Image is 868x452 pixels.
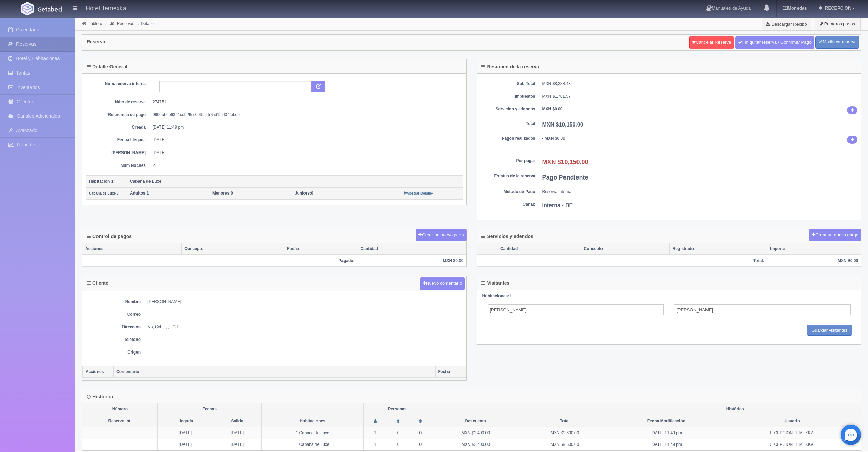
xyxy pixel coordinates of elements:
[481,234,533,239] h4: Servicios y adendos
[481,106,535,112] dt: Servicios y adendos
[542,122,583,128] b: MXN $10,150.00
[86,3,128,12] h4: Hotel Temexkal
[91,163,146,169] dt: Núm Noches
[815,17,860,30] button: Primeros pasos
[295,191,313,196] span: 0
[481,121,535,127] dt: Total
[212,191,233,196] span: 0
[38,6,62,12] img: Getabed
[157,415,213,427] th: Llegada
[153,124,458,130] dd: [DATE] 11:49 pm
[723,439,861,451] td: RECEPCION TEMEXKAL
[387,427,410,439] td: 0
[82,415,157,427] th: Reserva Int.
[86,324,141,330] dt: Dirección
[147,299,463,305] dd: [PERSON_NAME]
[117,21,134,26] a: Reservas
[542,81,858,87] dd: MXN $8,388.43
[364,439,387,451] td: 1
[767,255,861,267] th: MXN $0.00
[609,439,723,451] td: [DATE] 11:49 pm
[91,112,146,118] dt: Referencia de pago
[153,163,458,169] dd: 2
[86,299,141,305] dt: Nombre
[213,439,261,451] td: [DATE]
[387,439,410,451] td: 0
[87,394,113,399] h4: Histórico
[481,202,535,208] dt: Canal:
[261,439,364,451] td: 1 Cabaña de Luxe
[416,229,466,241] button: Crear un nuevo pago
[86,311,141,317] dt: Correo
[542,136,565,141] b: - MXN $0.00
[481,173,535,179] dt: Estatus de la reserva
[823,5,851,11] span: RECEPCION
[807,325,853,336] input: Guardar visitantes
[723,427,861,439] td: RECEPCION TEMEXKAL
[130,191,147,196] strong: Adultos:
[86,349,141,355] dt: Origen
[488,304,664,315] input: Nombre del Adulto
[520,415,609,427] th: Total
[609,403,861,415] th: Histórico
[83,366,114,378] th: Acciones
[295,191,311,196] strong: Juniors:
[404,191,433,195] small: Mostrar Detalle
[689,36,734,49] a: Cancelar Reserva
[153,99,458,105] dd: 274751
[477,255,767,267] th: Total:
[89,191,119,195] small: Cabaña de Luxe 3
[358,255,466,267] th: MXN $0.00
[520,439,609,451] td: MXN $9,600.00
[82,403,157,415] th: Número
[21,2,34,15] img: Getabed
[542,94,858,99] dd: MXN $1,761.57
[581,243,670,255] th: Concepto
[136,20,155,27] li: Detalle
[213,427,261,439] td: [DATE]
[87,234,132,239] h4: Control de pagos
[735,36,814,49] a: Finiquitar reserva / Confirmar Pago
[435,366,466,378] th: Fecha
[497,243,581,255] th: Cantidad
[674,304,851,315] input: Apellidos del Adulto
[783,5,807,11] b: Monedas
[670,243,767,255] th: Registrado
[431,415,520,427] th: Descuento
[767,243,861,255] th: Importe
[609,415,723,427] th: Fecha Modificación
[420,277,465,290] button: Nuevo comentario
[127,175,463,187] th: Cabaña de Luxe
[762,17,811,31] a: Descargar Recibo
[542,174,588,181] b: Pago Pendiente
[130,191,149,196] span: 1
[404,191,433,196] a: Mostrar Detalle
[364,403,431,415] th: Personas
[410,439,431,451] td: 0
[809,229,861,241] button: Crear un nuevo cargo
[520,427,609,439] td: MXN $9,600.00
[815,36,859,49] a: Modificar reserva
[481,158,535,164] dt: Por pagar
[114,366,436,378] th: Comentario
[364,427,387,439] td: 1
[82,243,182,255] th: Acciones
[358,243,466,255] th: Cantidad
[89,179,115,184] b: Habitación 1:
[91,99,146,105] dt: Núm de reserva
[482,293,856,299] div: 1
[481,64,540,69] h4: Resumen de la reserva
[284,243,358,255] th: Fecha
[261,415,364,427] th: Habitaciones
[182,243,284,255] th: Concepto
[723,415,861,427] th: Usuario
[212,191,231,196] strong: Menores:
[481,136,535,142] dt: Pagos realizados
[153,137,458,143] dd: [DATE]
[91,124,146,130] dt: Creada
[82,255,358,267] th: Pagado:
[542,202,573,208] b: Interna - BE
[431,439,520,451] td: MXN $2,400.00
[261,427,364,439] td: 1 Cabaña de Luxe
[87,64,127,69] h4: Detalle General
